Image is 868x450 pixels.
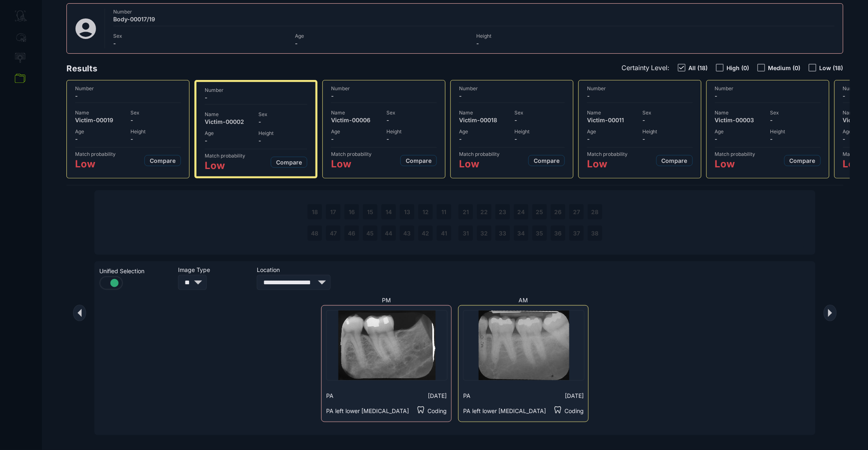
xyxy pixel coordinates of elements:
span: Number [587,85,693,91]
span: Age [715,128,765,135]
span: 41 [441,230,447,237]
span: Number [331,85,437,91]
span: - [295,40,472,47]
span: Match probability [75,151,116,157]
span: PA [326,392,333,399]
span: Location [257,266,331,273]
span: Low (18) [820,64,843,71]
span: Name [715,110,765,116]
span: [DATE] [428,392,447,399]
span: 11 [442,208,447,215]
span: - [258,137,307,144]
span: 13 [404,208,410,215]
button: Compare [784,155,821,166]
span: - [205,137,254,144]
span: 33 [499,230,507,237]
span: Name [459,110,509,116]
span: 25 [536,208,544,215]
span: Age [587,128,637,135]
span: Image Type [178,266,252,273]
span: PM [382,297,391,304]
span: - [514,135,565,142]
span: 34 [518,230,525,237]
span: Sex [258,111,307,117]
span: - [386,116,437,123]
span: - [514,116,565,123]
button: Compare [656,155,693,166]
span: Sex [770,110,821,116]
span: Match probability [331,151,372,157]
span: 37 [573,230,580,237]
span: Low [459,158,500,170]
span: 26 [555,208,562,215]
span: - [258,118,307,125]
span: 24 [518,208,525,215]
span: Number [75,85,181,91]
span: 47 [330,230,337,237]
span: Number [205,87,307,93]
span: 28 [592,208,599,215]
span: Height [258,130,307,136]
span: 23 [499,208,507,215]
span: 17 [331,208,336,215]
span: 36 [555,230,562,237]
span: 32 [481,230,488,237]
span: 46 [348,230,356,237]
span: Match probability [587,151,628,157]
span: Victim-00002 [205,118,254,125]
span: - [130,116,181,123]
span: Compare [790,157,815,164]
span: Victim-00003 [715,116,765,123]
span: PA left lower [MEDICAL_DATA] [326,407,409,414]
span: Low [75,158,116,170]
span: Match probability [205,153,245,159]
span: 15 [367,208,373,215]
span: Low [205,160,245,171]
span: Match probability [459,151,500,157]
span: Name [205,111,254,117]
button: Compare [271,157,307,168]
span: Unified Selection [99,267,173,274]
button: Compare [400,155,437,166]
span: Medium (0) [768,64,801,71]
span: Match probability [715,151,756,157]
span: Age [295,33,472,39]
span: All (18) [689,64,708,71]
span: Low [331,158,372,170]
button: Compare [144,155,181,166]
span: Name [587,110,637,116]
span: 14 [386,208,392,215]
span: Victim-00006 [331,116,381,123]
span: Low [587,158,628,170]
span: - [130,135,181,142]
span: Number [715,85,821,91]
span: 22 [481,208,488,215]
span: Age [75,128,126,135]
span: Name [75,110,126,116]
span: Number [113,9,835,15]
span: - [331,135,381,142]
span: Compare [662,157,688,164]
span: - [386,135,437,142]
span: - [205,94,307,101]
span: Number [459,85,565,91]
span: Name [331,110,381,116]
span: - [715,135,765,142]
span: 12 [423,208,429,215]
span: Victim-00018 [459,116,509,123]
span: - [459,135,509,142]
span: Compare [406,157,432,164]
span: 16 [349,208,355,215]
span: - [75,92,181,99]
span: Compare [276,159,302,166]
span: Victim-00019 [75,116,126,123]
span: [DATE] [565,392,584,399]
span: Height [642,128,693,135]
span: Low [715,158,756,170]
span: Sex [386,110,437,116]
span: Coding [564,407,584,414]
span: Results [66,64,97,73]
span: AM [519,297,528,304]
span: 43 [404,230,411,237]
span: - [587,92,693,99]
